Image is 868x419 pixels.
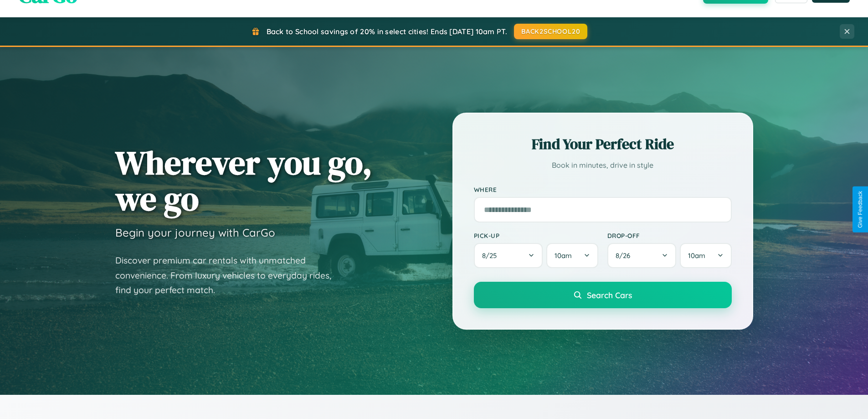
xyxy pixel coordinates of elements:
span: Back to School savings of 20% in select cities! Ends [DATE] 10am PT. [267,27,507,36]
button: 8/26 [607,243,677,268]
span: 10am [555,251,572,260]
h2: Find Your Perfect Ride [474,134,732,154]
button: 8/25 [474,243,543,268]
p: Discover premium car rentals with unmatched convenience. From luxury vehicles to everyday rides, ... [115,253,343,298]
button: 10am [680,243,731,268]
label: Where [474,186,732,193]
span: Search Cars [587,290,632,300]
h3: Begin your journey with CarGo [115,226,275,239]
label: Drop-off [607,232,732,239]
button: BACK2SCHOOL20 [514,24,587,39]
span: 8 / 25 [482,251,501,260]
button: Search Cars [474,282,732,308]
p: Book in minutes, drive in style [474,159,732,172]
div: Give Feedback [857,191,863,228]
label: Pick-up [474,232,598,239]
span: 10am [688,251,705,260]
button: 10am [546,243,598,268]
span: 8 / 26 [616,251,635,260]
h1: Wherever you go, we go [115,145,372,217]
